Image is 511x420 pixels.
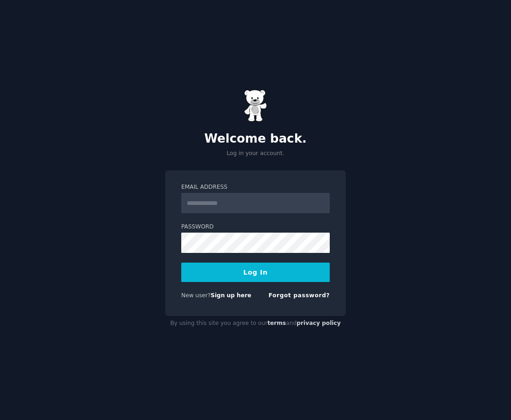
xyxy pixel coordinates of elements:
[165,150,346,158] p: Log in your account.
[165,316,346,331] div: By using this site you agree to our and
[268,292,330,299] a: Forgot password?
[211,292,251,299] a: Sign up here
[181,292,211,299] span: New user?
[165,132,346,146] h2: Welcome back.
[244,90,267,122] img: Gummy Bear
[181,183,330,192] label: Email Address
[181,263,330,282] button: Log In
[297,320,341,326] a: privacy policy
[267,320,286,326] a: terms
[181,223,330,231] label: Password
